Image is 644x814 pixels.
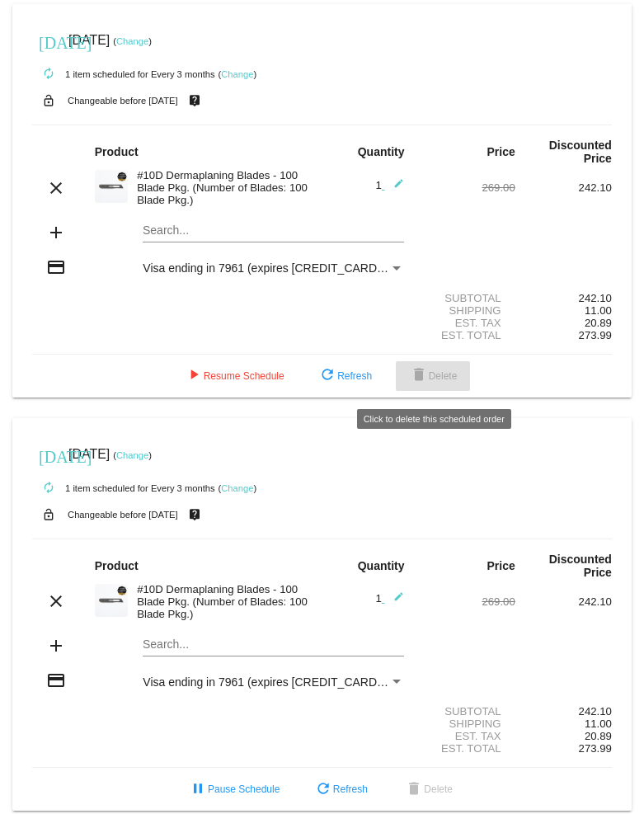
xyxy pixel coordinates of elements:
[384,178,404,198] mat-icon: edit
[95,559,139,572] strong: Product
[129,169,322,206] div: #10D Dermaplaning Blades - 100 Blade Pkg. (Number of Blades: 100 Blade Pkg.)
[409,370,458,382] span: Delete
[375,592,404,605] span: 1
[419,705,515,718] div: Subtotal
[313,783,368,795] span: Refresh
[113,36,152,46] small: ( )
[375,179,404,191] span: 1
[171,361,298,391] button: Resume Schedule
[46,257,66,277] mat-icon: credit_card
[419,304,515,317] div: Shipping
[549,139,612,165] strong: Discounted Price
[95,145,139,158] strong: Product
[143,261,404,275] mat-select: Payment Method
[39,64,59,84] mat-icon: autorenew
[143,638,404,652] input: Search...
[95,584,128,617] img: dermaplanepro-10d-dermaplaning-blade-close-up.png
[585,730,612,742] span: 20.89
[184,370,284,382] span: Resume Schedule
[219,69,257,79] small: ( )
[32,69,215,79] small: 1 item scheduled for Every 3 months
[68,510,178,520] small: Changeable before [DATE]
[221,69,253,79] a: Change
[419,595,515,608] div: 269.00
[317,370,372,382] span: Refresh
[409,366,429,386] mat-icon: delete
[419,730,515,742] div: Est. Tax
[317,366,337,386] mat-icon: refresh
[419,181,515,194] div: 269.00
[95,170,128,203] img: dermaplanepro-10d-dermaplaning-blade-close-up.png
[175,774,293,804] button: Pause Schedule
[46,223,66,242] mat-icon: add
[39,90,59,111] mat-icon: lock_open
[313,780,333,800] mat-icon: refresh
[221,483,253,493] a: Change
[68,96,178,106] small: Changeable before [DATE]
[143,261,419,275] span: Visa ending in 7961 (expires [CREDIT_CARD_DATA])
[404,780,424,800] mat-icon: delete
[188,780,208,800] mat-icon: pause
[515,181,612,194] div: 242.10
[143,675,404,689] mat-select: Payment Method
[143,675,419,689] span: Visa ending in 7961 (expires [CREDIT_CARD_DATA])
[515,705,612,718] div: 242.10
[184,366,204,386] mat-icon: play_arrow
[549,553,612,579] strong: Discounted Price
[487,145,515,158] strong: Price
[419,329,515,341] div: Est. Total
[143,224,404,238] input: Search...
[585,317,612,329] span: 20.89
[419,317,515,329] div: Est. Tax
[391,774,466,804] button: Delete
[46,591,66,611] mat-icon: clear
[579,329,612,341] span: 273.99
[39,478,59,498] mat-icon: autorenew
[129,583,322,620] div: #10D Dermaplaning Blades - 100 Blade Pkg. (Number of Blades: 100 Blade Pkg.)
[358,559,405,572] strong: Quantity
[46,670,66,690] mat-icon: credit_card
[39,445,59,465] mat-icon: [DATE]
[300,774,381,804] button: Refresh
[116,36,148,46] a: Change
[419,718,515,730] div: Shipping
[585,718,612,730] span: 11.00
[46,178,66,198] mat-icon: clear
[185,504,204,525] mat-icon: live_help
[384,591,404,611] mat-icon: edit
[404,783,453,795] span: Delete
[185,90,204,111] mat-icon: live_help
[46,636,66,656] mat-icon: add
[113,450,152,460] small: ( )
[219,483,257,493] small: ( )
[585,304,612,317] span: 11.00
[358,145,405,158] strong: Quantity
[515,595,612,608] div: 242.10
[304,361,385,391] button: Refresh
[579,742,612,755] span: 273.99
[116,450,148,460] a: Change
[515,292,612,304] div: 242.10
[32,483,215,493] small: 1 item scheduled for Every 3 months
[419,292,515,304] div: Subtotal
[188,783,280,795] span: Pause Schedule
[39,31,59,51] mat-icon: [DATE]
[39,504,59,525] mat-icon: lock_open
[419,742,515,755] div: Est. Total
[396,361,471,391] button: Delete
[487,559,515,572] strong: Price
